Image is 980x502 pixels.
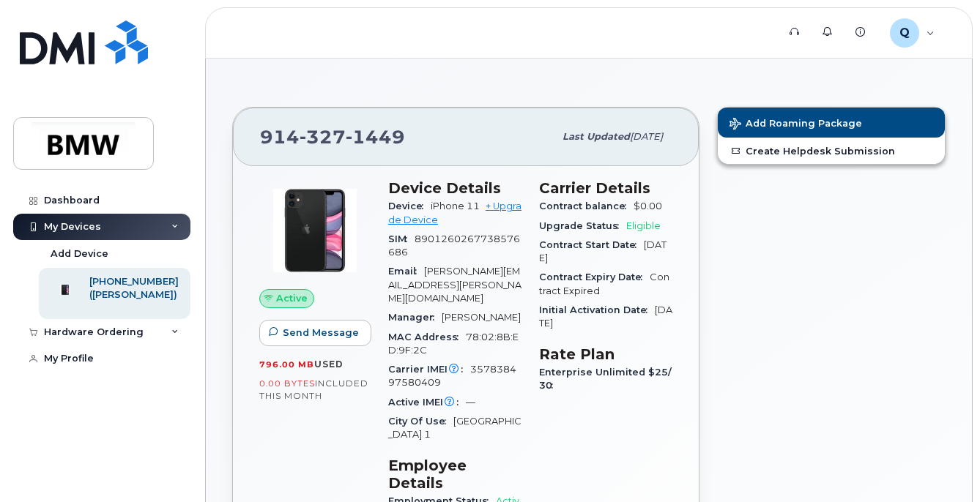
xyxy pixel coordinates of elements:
span: Active IMEI [388,397,466,408]
span: MAC Address [388,331,466,342]
span: Contract Expired [539,271,669,296]
span: 8901260267738576686 [388,233,520,258]
img: iPhone_11.jpg [271,187,359,274]
span: 1449 [346,126,405,148]
h3: Device Details [388,179,521,197]
span: Add Roaming Package [730,118,862,132]
span: Contract balance [539,201,634,211]
span: [PERSON_NAME][EMAIL_ADDRESS][PERSON_NAME][DOMAIN_NAME] [388,266,521,304]
span: Upgrade Status [539,220,626,231]
a: Create Helpdesk Submission [718,138,945,164]
span: Last updated [563,131,630,142]
span: $0.00 [634,201,662,211]
span: SIM [388,233,415,244]
span: Email [388,266,424,277]
span: Initial Activation Date [539,304,655,315]
button: Send Message [259,320,371,346]
span: Enterprise Unlimited $25/30 [539,367,672,391]
span: iPhone 11 [431,201,480,211]
span: Contract Start Date [539,239,644,250]
a: + Upgrade Device [388,201,521,225]
span: Device [388,201,431,211]
span: 327 [300,126,346,148]
span: — [466,397,475,408]
span: Carrier IMEI [388,364,470,375]
span: Eligible [626,220,661,231]
span: 914 [260,126,405,148]
span: 0.00 Bytes [259,378,315,389]
button: Add Roaming Package [718,108,945,138]
span: 78:02:8B:ED:9F:2C [388,331,519,356]
span: [GEOGRAPHIC_DATA] 1 [388,416,521,440]
span: Send Message [283,326,359,340]
span: [PERSON_NAME] [442,312,521,323]
span: Active [276,291,308,305]
span: City Of Use [388,416,453,427]
h3: Carrier Details [539,179,672,197]
span: Contract Expiry Date [539,271,650,282]
span: 796.00 MB [259,359,314,370]
span: Manager [388,312,442,323]
h3: Employee Details [388,457,521,492]
span: [DATE] [630,131,663,142]
h3: Rate Plan [539,345,672,363]
span: used [314,359,344,370]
